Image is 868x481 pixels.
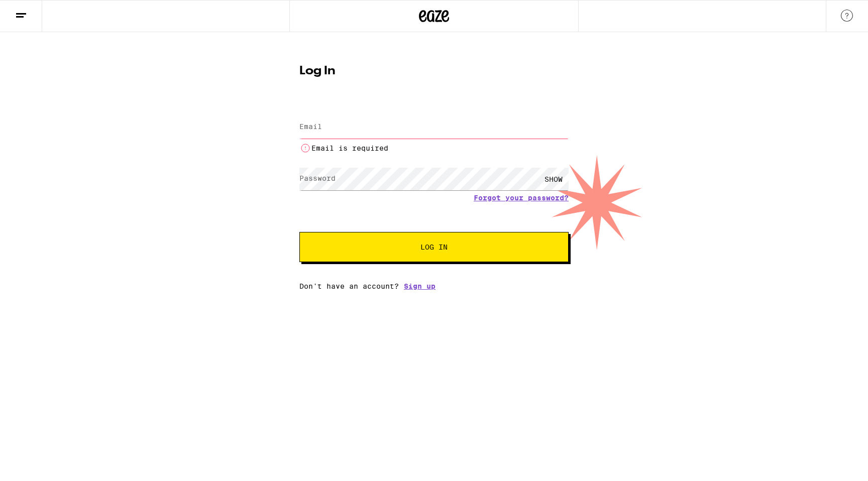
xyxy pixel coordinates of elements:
[404,282,436,290] a: Sign up
[6,7,72,15] span: Hi. Need any help?
[474,194,569,202] a: Forgot your password?
[299,65,569,77] h1: Log In
[420,244,448,251] span: Log In
[299,142,569,154] li: Email is required
[299,282,569,290] div: Don't have an account?
[299,123,322,131] label: Email
[299,232,569,262] button: Log In
[299,116,569,139] input: Email
[538,168,569,190] div: SHOW
[299,174,336,182] label: Password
